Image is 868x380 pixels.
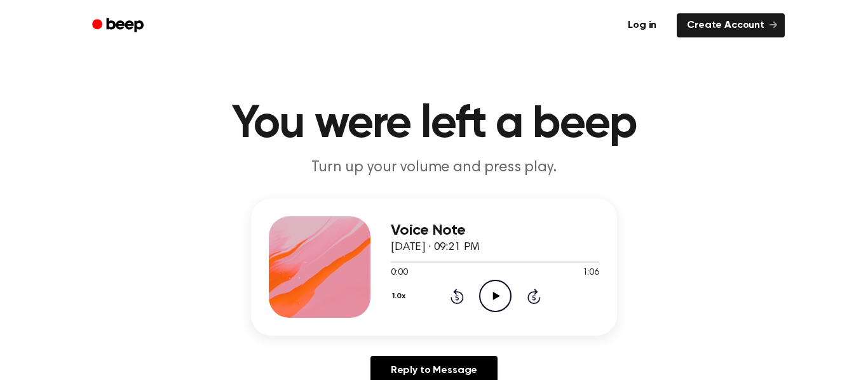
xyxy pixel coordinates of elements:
span: 0:00 [391,266,407,280]
h1: You were left a beep [109,102,759,147]
span: 1:06 [583,266,599,280]
a: Log in [615,11,669,40]
a: Create Account [677,13,785,37]
h3: Voice Note [391,222,599,239]
span: [DATE] · 09:21 PM [391,242,480,253]
a: Beep [83,13,155,38]
button: 1.0x [391,285,410,307]
p: Turn up your volume and press play. [190,157,678,178]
